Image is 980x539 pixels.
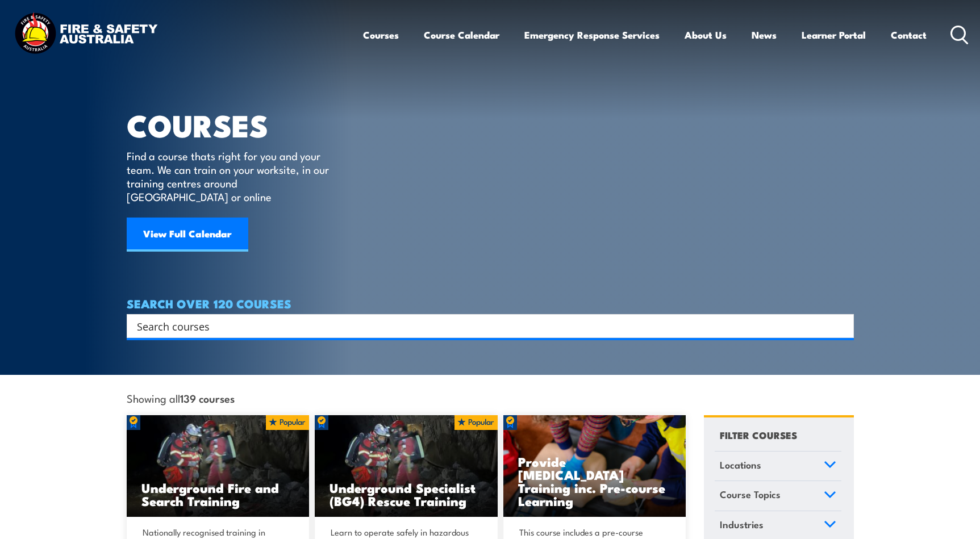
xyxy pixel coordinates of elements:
[518,455,672,507] h3: Provide [MEDICAL_DATA] Training inc. Pre-course Learning
[363,20,399,50] a: Courses
[315,415,498,517] img: Underground mine rescue
[127,415,310,517] img: Underground mine rescue
[715,452,841,481] a: Locations
[315,415,498,517] a: Underground Specialist (BG4) Rescue Training
[720,487,781,502] span: Course Topics
[127,297,854,310] h4: SEARCH OVER 120 COURSES
[685,20,727,50] a: About Us
[127,415,310,517] a: Underground Fire and Search Training
[330,481,483,507] h3: Underground Specialist (BG4) Rescue Training
[180,390,235,406] strong: 139 courses
[127,392,235,404] span: Showing all
[127,149,334,203] p: Find a course thats right for you and your team. We can train on your worksite, in our training c...
[424,20,499,50] a: Course Calendar
[720,427,797,442] h4: FILTER COURSES
[834,318,850,334] button: Search magnifier button
[139,318,831,334] form: Search form
[720,517,764,532] span: Industries
[891,20,927,50] a: Contact
[524,20,660,50] a: Emergency Response Services
[503,415,686,517] a: Provide [MEDICAL_DATA] Training inc. Pre-course Learning
[720,457,761,473] span: Locations
[503,415,686,517] img: Low Voltage Rescue and Provide CPR
[137,317,829,335] input: Search input
[127,218,248,252] a: View Full Calendar
[715,481,841,511] a: Course Topics
[141,481,295,507] h3: Underground Fire and Search Training
[752,20,777,50] a: News
[802,20,866,50] a: Learner Portal
[127,111,345,138] h1: COURSES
